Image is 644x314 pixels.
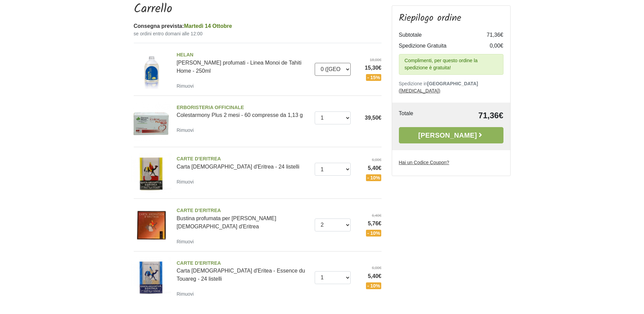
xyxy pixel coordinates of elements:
[177,291,194,297] small: Rimuovi
[177,83,194,89] small: Rimuovi
[365,115,382,121] span: 39,50€
[177,237,197,246] a: Rimuovi
[177,104,310,118] a: ERBORISTERIA OFFICINALEColestarmony Plus 2 mesi - 60 compresse da 1,13 g
[399,13,503,24] h3: Riepilogo ordine
[356,220,382,228] span: 5,76€
[399,159,449,166] label: Hai un Codice Coupon?
[437,109,503,122] td: 71,36€
[427,81,478,86] b: [GEOGRAPHIC_DATA]
[177,51,310,59] span: HELAN
[399,109,437,122] td: Totale
[356,213,382,219] del: 6,40€
[356,57,382,63] del: 18,00€
[134,2,382,17] h1: Carrello
[177,207,310,229] a: CARTE D'ERITREABustina profumata per [PERSON_NAME] [DEMOGRAPHIC_DATA] d'Eritrea
[177,155,310,163] span: CARTE D'ERITREA
[399,160,449,165] u: Hai un Codice Coupon?
[177,104,310,111] span: ERBORISTERIA OFFICINALE
[366,230,382,237] span: - 10%
[177,82,197,90] a: Rimuovi
[177,207,310,214] span: CARTE D'ERITREA
[131,257,172,297] img: Carta Aromatica d'Eritea - Essence du Touareg - 24 listelli
[177,260,310,282] a: CARTE D'ERITREACarta [DEMOGRAPHIC_DATA] d'Eritea - Essence du Touareg - 24 listelli
[177,290,197,298] a: Rimuovi
[399,88,440,93] a: ([MEDICAL_DATA])
[134,22,382,30] div: Consegna prevista:
[366,174,382,181] span: - 10%
[399,80,503,94] p: Spedizione in
[177,260,310,267] span: CARTE D'ERITREA
[356,265,382,271] del: 6,00€
[184,23,232,29] span: Martedì 14 Ottobre
[356,64,382,72] span: 15,30€
[356,164,382,172] span: 5,40€
[356,157,382,163] del: 6,00€
[399,54,503,75] div: Complimenti, per questo ordine la spedizione è gratuita!
[177,239,194,244] small: Rimuovi
[177,51,310,74] a: HELAN[PERSON_NAME] profumati - Linea Monoi de Tahiti Home - 250ml
[177,179,194,185] small: Rimuovi
[399,40,476,51] td: Spedizione Gratuita
[366,74,382,81] span: - 15%
[399,30,476,40] td: Subtotale
[177,127,194,133] small: Rimuovi
[476,40,503,51] td: 0,00€
[366,282,382,289] span: - 10%
[356,272,382,280] span: 5,40€
[399,127,503,143] a: [PERSON_NAME]
[131,204,172,245] img: Bustina profumata per cassetti - Carta Aromatica d'Eritrea
[177,126,197,134] a: Rimuovi
[131,49,172,89] img: Ricarica bastoncini profumati - Linea Monoi de Tahiti Home - 250ml
[177,177,197,186] a: Rimuovi
[476,30,503,40] td: 71,36€
[131,153,172,193] img: Carta Aromatica d'Eritrea - 24 listelli
[177,155,310,170] a: CARTE D'ERITREACarta [DEMOGRAPHIC_DATA] d'Eritrea - 24 listelli
[131,101,172,142] img: Colestarmony Plus 2 mesi - 60 compresse da 1,13 g
[134,30,382,37] small: se ordini entro domani alle 12:00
